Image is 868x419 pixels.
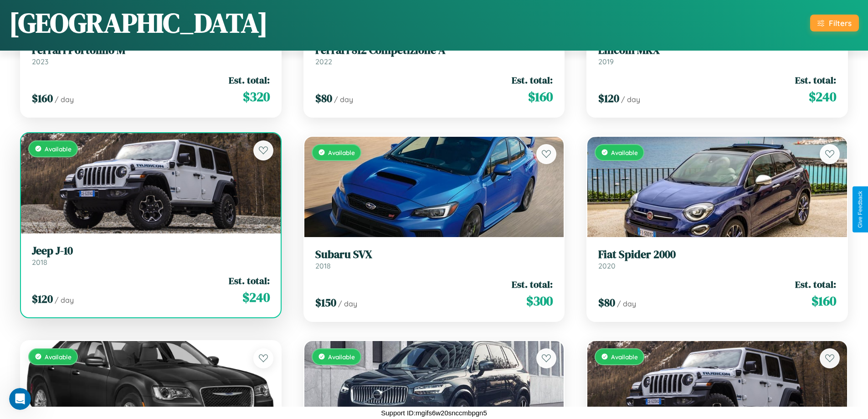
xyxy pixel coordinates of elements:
span: Est. total: [229,274,270,287]
span: Est. total: [229,73,270,87]
span: 2022 [315,57,332,66]
span: 2023 [32,57,48,66]
h3: Ferrari Portofino M [32,44,270,57]
button: Filters [810,15,859,31]
span: 2019 [598,57,614,66]
span: 2020 [598,261,616,270]
span: Est. total: [512,278,553,291]
a: Subaru SVX2018 [315,248,553,270]
span: Est. total: [795,278,836,291]
span: $ 150 [315,295,336,310]
span: Available [328,149,355,156]
span: $ 320 [243,88,270,106]
h3: Fiat Spider 2000 [598,248,836,261]
div: Filters [829,18,852,28]
h1: [GEOGRAPHIC_DATA] [9,4,268,41]
a: Lincoln MKX2019 [598,44,836,66]
span: / day [338,299,357,308]
span: / day [55,295,74,305]
a: Fiat Spider 20002020 [598,248,836,270]
div: Give Feedback [857,191,863,228]
span: $ 300 [526,292,553,310]
span: 2018 [32,258,47,267]
h3: Ferrari 812 Competizione A [315,44,553,57]
span: $ 160 [812,292,836,310]
span: Available [611,353,638,361]
span: 2018 [315,261,331,270]
span: $ 160 [528,88,553,106]
span: Available [328,353,355,361]
span: / day [334,95,353,104]
span: / day [621,95,640,104]
span: $ 240 [809,88,836,106]
span: $ 240 [242,288,270,306]
span: Available [45,145,72,153]
iframe: Intercom live chat [9,388,31,410]
a: Ferrari 812 Competizione A2022 [315,44,553,66]
span: $ 80 [315,91,332,106]
a: Ferrari Portofino M2023 [32,44,270,66]
span: $ 120 [32,291,53,306]
span: Est. total: [795,73,836,87]
span: $ 80 [598,295,615,310]
span: Available [45,353,72,361]
span: $ 120 [598,91,619,106]
a: Jeep J-102018 [32,244,270,267]
p: Support ID: mgifs6w20snccmbpgn5 [381,407,487,419]
h3: Lincoln MKX [598,44,836,57]
span: / day [617,299,636,308]
span: Est. total: [512,73,553,87]
span: Available [611,149,638,156]
h3: Subaru SVX [315,248,553,261]
h3: Jeep J-10 [32,244,270,258]
span: $ 160 [32,91,53,106]
span: / day [55,95,74,104]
